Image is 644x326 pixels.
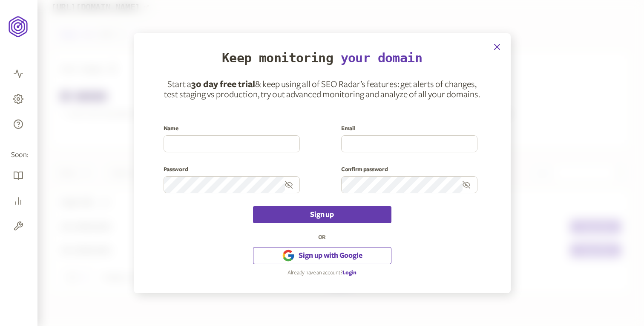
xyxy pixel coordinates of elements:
[191,79,255,89] span: 30 day free trial
[299,250,362,261] span: Sign up with Google
[164,166,303,173] label: Password
[310,234,334,241] legend: OR
[341,50,422,65] span: your domain
[11,150,26,160] span: Soon:
[164,125,303,132] label: Name
[164,50,481,65] h2: Keep monitoring
[342,270,356,276] a: Login
[341,166,481,173] label: Confirm password
[341,125,481,132] label: Email
[253,247,391,264] button: Sign up with Google
[164,269,481,276] p: Already have an account?
[253,206,391,223] button: Sign up
[164,79,481,99] p: Start a & keep using all of SEO Radar’s features: get alerts of changes, test staging vs producti...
